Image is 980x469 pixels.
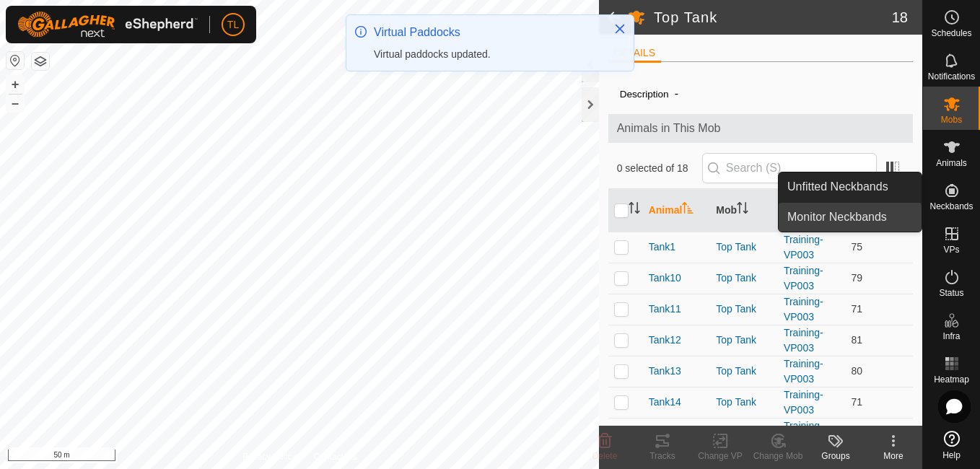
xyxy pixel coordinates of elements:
[716,395,772,410] div: Top Tank
[242,450,297,463] a: Privacy Policy
[929,202,973,211] span: Neckbands
[865,450,922,463] div: More
[227,17,239,32] span: TL
[923,425,980,465] a: Help
[6,95,24,112] button: –
[737,204,748,216] p-sorticon: Activate to sort
[942,451,961,460] span: Help
[649,271,681,286] span: Tank10
[654,9,892,26] h2: Top Tank
[943,245,959,254] span: VPs
[716,240,772,255] div: Top Tank
[779,172,922,201] a: Unfitted Neckbands
[634,450,691,463] div: Tracks
[852,334,863,346] span: 81
[6,76,24,93] button: +
[942,332,960,341] span: Infra
[784,358,823,385] a: Training-VP003
[682,204,694,216] p-sorticon: Activate to sort
[649,240,675,255] span: Tank1
[691,450,749,463] div: Change VP
[669,82,684,105] span: -
[6,52,24,69] button: Reset Map
[852,365,863,377] span: 80
[934,375,969,384] span: Heatmap
[779,203,922,232] a: Monitor Neckbands
[17,12,198,38] img: Gallagher Logo
[939,289,963,297] span: Status
[374,24,599,41] div: Virtual Paddocks
[936,159,967,167] span: Animals
[702,153,877,183] input: Search (S)
[784,265,823,292] a: Training-VP003
[852,303,863,315] span: 71
[928,72,975,81] span: Notifications
[643,189,711,232] th: Animal
[610,19,630,39] button: Close
[710,189,778,232] th: Mob
[787,209,887,226] span: Monitor Neckbands
[784,234,823,260] a: Training-VP003
[852,241,863,253] span: 75
[314,450,356,463] a: Contact Us
[787,178,888,196] span: Unfitted Neckbands
[649,364,681,379] span: Tank13
[784,296,823,323] a: Training-VP003
[629,204,640,216] p-sorticon: Activate to sort
[784,389,823,416] a: Training-VP003
[716,271,772,286] div: Top Tank
[716,333,772,348] div: Top Tank
[649,302,681,317] span: Tank11
[892,6,908,28] span: 18
[617,120,905,137] span: Animals in This Mob
[716,364,772,379] div: Top Tank
[931,29,971,38] span: Schedules
[784,420,823,447] a: Training-VP003
[617,161,702,176] span: 0 selected of 18
[784,327,823,354] a: Training-VP003
[807,450,865,463] div: Groups
[749,450,807,463] div: Change Mob
[608,45,661,63] li: DETAILS
[592,451,618,461] span: Delete
[716,302,772,317] div: Top Tank
[649,333,681,348] span: Tank12
[941,115,962,124] span: Mobs
[374,47,599,62] div: Virtual paddocks updated.
[620,89,669,100] label: Description
[32,53,49,70] button: Map Layers
[852,396,863,408] span: 71
[852,272,863,284] span: 79
[649,395,681,410] span: Tank14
